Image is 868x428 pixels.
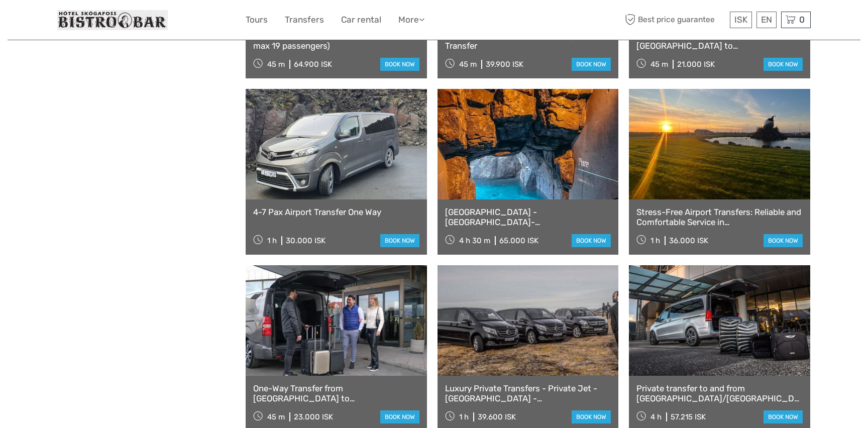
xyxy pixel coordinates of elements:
[380,410,419,423] a: book now
[445,383,611,404] a: Luxury Private Transfers - Private Jet - [GEOGRAPHIC_DATA] - [GEOGRAPHIC_DATA] Luxury V class 4x4...
[286,236,325,245] div: 30.000 ISK
[267,60,285,69] span: 45 m
[636,383,803,404] a: Private transfer to and from [GEOGRAPHIC_DATA]/[GEOGRAPHIC_DATA] to [GEOGRAPHIC_DATA]
[650,412,662,421] span: 4 h
[253,207,419,217] a: 4-7 Pax Airport Transfer One Way
[764,58,803,71] a: book now
[380,234,419,247] a: book now
[459,412,469,421] span: 1 h
[677,60,715,69] div: 21.000 ISK
[285,13,324,27] a: Transfers
[267,412,285,421] span: 45 m
[294,60,332,69] div: 64.900 ISK
[671,412,706,421] div: 57.215 ISK
[572,58,611,71] a: book now
[669,236,708,245] div: 36.000 ISK
[478,412,516,421] div: 39.600 ISK
[572,234,611,247] a: book now
[636,31,803,51] a: Private Transfer from [GEOGRAPHIC_DATA] to [GEOGRAPHIC_DATA]
[459,60,477,69] span: 45 m
[380,58,419,71] a: book now
[764,410,803,423] a: book now
[650,60,668,69] span: 45 m
[253,383,419,404] a: One-Way Transfer from [GEOGRAPHIC_DATA] to [GEOGRAPHIC_DATA]
[572,410,611,423] a: book now
[650,236,660,245] span: 1 h
[116,16,128,28] button: Open LiveChat chat widget
[57,10,168,30] img: 370-9bfd279c-32cd-4bcc-8cdf-8c172563a8eb_logo_small.jpg
[341,13,381,27] a: Car rental
[445,207,611,228] a: [GEOGRAPHIC_DATA] -[GEOGRAPHIC_DATA]-[GEOGRAPHIC_DATA]
[486,60,523,69] div: 39.900 ISK
[756,12,777,28] div: EN
[246,13,268,27] a: Tours
[798,15,806,25] span: 0
[499,236,538,245] div: 65.000 ISK
[636,207,803,228] a: Stress-Free Airport Transfers: Reliable and Comfortable Service in [GEOGRAPHIC_DATA]
[253,31,419,51] a: Prime: Private Airport Transfer (minibus max 19 passengers)
[398,13,424,27] a: More
[294,412,333,421] div: 23.000 ISK
[622,12,727,28] span: Best price guarantee
[734,15,747,25] span: ISK
[14,18,114,26] p: We're away right now. Please check back later!
[267,236,277,245] span: 1 h
[445,31,611,51] a: Prime: Wheelchair Accessible Airport Transfer
[459,236,490,245] span: 4 h 30 m
[764,234,803,247] a: book now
